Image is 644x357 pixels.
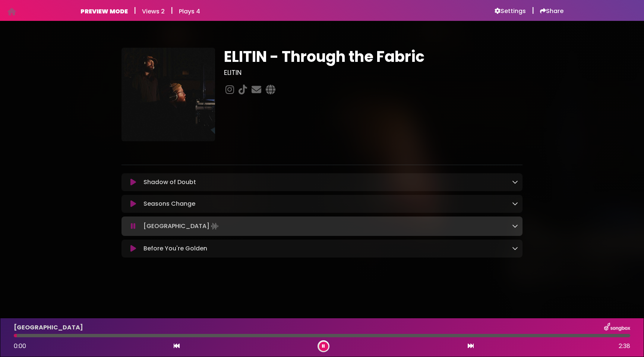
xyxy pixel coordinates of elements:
[121,48,215,141] img: XwA3y0cLQi6NwBO0tLb4
[143,221,220,231] p: [GEOGRAPHIC_DATA]
[532,6,534,15] h5: |
[209,221,220,231] img: waveform4.gif
[143,244,207,253] p: Before You're Golden
[495,7,526,15] a: Settings
[171,6,173,15] h5: |
[224,69,523,77] h3: ELITIN
[540,7,563,15] a: Share
[143,199,195,208] p: Seasons Change
[224,48,523,66] h1: ELITIN - Through the Fabric
[80,8,128,15] h6: PREVIEW MODE
[134,6,136,15] h5: |
[179,8,200,15] h6: Plays 4
[142,8,165,15] h6: Views 2
[143,178,196,187] p: Shadow of Doubt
